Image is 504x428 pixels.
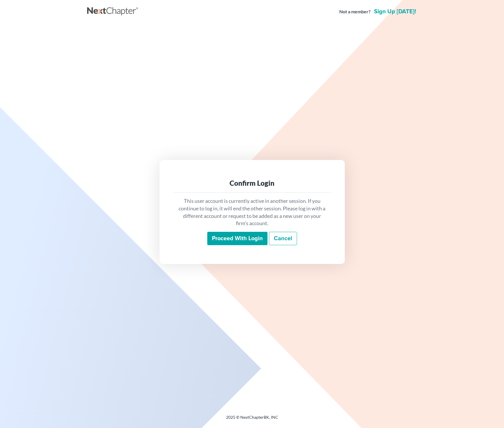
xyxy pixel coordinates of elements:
div: Confirm Login [178,179,326,188]
strong: Not a member? [339,8,371,15]
a: Sign up [DATE]! [373,9,417,14]
input: Proceed with login [207,232,267,245]
div: 2025 © NextChapterBK, INC [87,414,417,425]
p: This user account is currently active in another session. If you continue to log in, it will end ... [178,197,326,227]
a: Cancel [269,232,297,245]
